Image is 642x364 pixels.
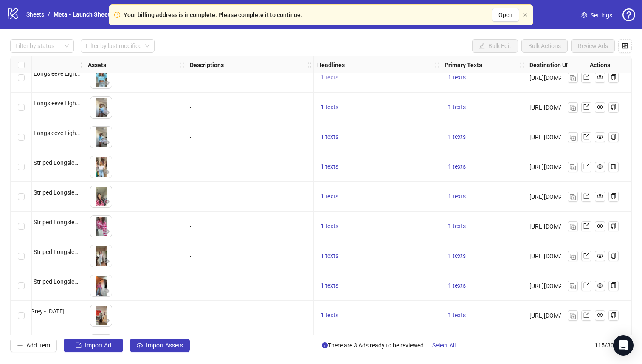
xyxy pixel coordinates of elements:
span: 1 texts [448,252,466,259]
span: eye [597,193,603,199]
img: Asset 1 [90,335,112,356]
button: 1 texts [317,192,342,202]
span: eye [597,164,603,169]
button: 1 texts [317,132,342,142]
strong: Descriptions [190,60,224,70]
span: 115 / 300 items [594,341,632,350]
span: 1 texts [448,104,466,110]
img: Asset 1 [90,186,112,207]
div: Select row 10 [11,301,32,330]
button: 1 texts [445,281,469,291]
div: Your billing address is incomplete. Please complete it to continue. [124,10,302,20]
span: eye [104,318,110,324]
span: export [583,253,589,259]
button: Duplicate [568,310,578,321]
span: Select All [432,342,456,349]
span: eye [597,253,603,259]
span: question-circle [622,8,635,21]
span: export [583,282,589,288]
span: [URL][DOMAIN_NAME] [529,282,589,289]
span: 1 texts [321,104,338,110]
button: Open [492,8,519,22]
span: - [190,164,191,170]
span: holder [179,62,185,68]
button: Preview [101,108,112,118]
div: Select row 5 [11,152,32,182]
button: Add Item [10,339,57,352]
div: Resize Primary Texts column [524,56,526,73]
button: Import Assets [130,339,190,352]
div: Select row 11 [11,330,32,360]
span: 1 texts [321,193,338,200]
span: [URL][DOMAIN_NAME] [529,312,589,319]
span: Import Ad [85,342,111,349]
button: 1 texts [445,162,469,172]
span: holder [434,62,440,68]
strong: Headlines [317,60,345,70]
button: Preview [101,78,112,88]
div: Resize Headlines column [439,56,441,73]
button: Preview [101,227,112,237]
span: 1 texts [321,312,338,319]
span: copy [611,104,617,110]
button: Duplicate [568,73,578,83]
button: Preview [101,167,112,178]
span: 1 texts [448,223,466,229]
button: Import Ad [64,339,123,352]
a: Settings [574,8,619,22]
span: export [583,104,589,110]
img: Asset 1 [90,156,112,178]
span: eye [597,104,603,110]
span: eye [104,110,110,116]
div: Open Intercom Messenger [613,335,634,356]
span: copy [611,223,617,229]
div: Resize Descriptions column [311,56,313,73]
span: control [622,43,628,49]
span: eye [104,199,110,205]
span: 1 texts [448,193,466,200]
span: [URL][DOMAIN_NAME] [529,104,589,111]
span: copy [611,282,617,288]
a: Sheets [25,10,46,19]
button: Duplicate [568,281,578,291]
img: Duplicate [570,194,576,200]
img: Duplicate [570,313,576,319]
img: Asset 1 [90,275,112,296]
button: 1 texts [317,221,342,231]
span: plus [17,342,23,348]
span: eye [597,74,603,80]
span: [URL][DOMAIN_NAME] [529,164,589,170]
div: Select all rows [11,56,32,73]
button: Bulk Edit [472,39,518,53]
span: setting [581,12,587,18]
button: Preview [101,138,112,148]
span: copy [611,253,617,259]
button: Duplicate [568,162,578,172]
span: 1 texts [448,282,466,289]
span: - [190,312,191,319]
strong: Assets [88,60,106,70]
span: 1 texts [321,282,338,289]
span: export [583,134,589,140]
div: Select row 7 [11,212,32,241]
div: Select row 2 [11,63,32,93]
button: 1 texts [317,102,342,113]
span: eye [597,312,603,318]
span: 1 texts [448,312,466,319]
button: 1 texts [445,102,469,113]
strong: Actions [590,60,610,70]
span: holder [313,62,318,68]
span: eye [597,134,603,140]
div: Select row 6 [11,182,32,212]
span: export [583,164,589,169]
span: import [76,342,82,348]
button: Duplicate [568,221,578,231]
a: Meta - Launch Sheet [52,10,112,19]
button: 1 texts [445,192,469,202]
span: Import Assets [146,342,183,349]
span: copy [611,193,617,199]
span: info-circle [322,342,328,348]
span: eye [597,223,603,229]
span: holder [83,62,89,68]
button: Preview [101,316,112,326]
